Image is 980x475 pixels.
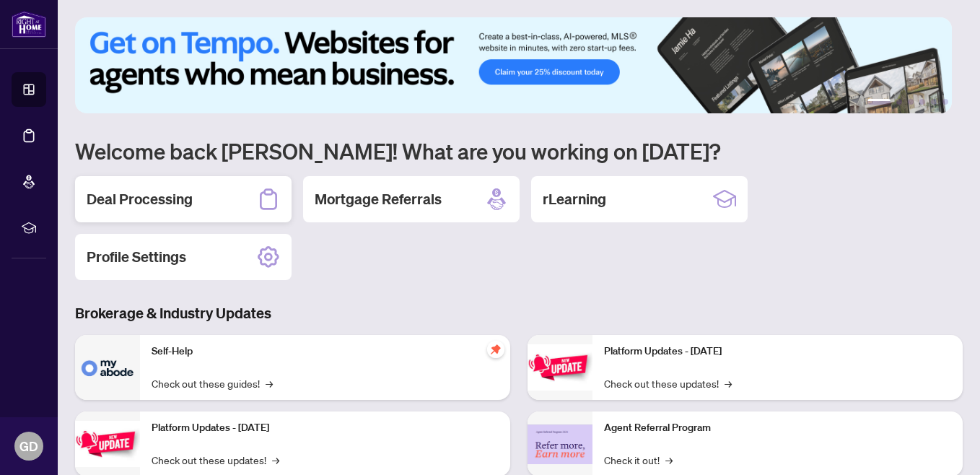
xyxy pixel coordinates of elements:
button: 3 [908,99,914,105]
a: Check out these updates!→ [152,452,279,468]
span: pushpin [487,341,504,358]
span: → [272,452,279,468]
button: 2 [896,99,902,105]
span: → [725,375,732,391]
button: Open asap [922,424,966,468]
span: → [665,452,673,468]
h2: Deal Processing [87,189,193,209]
p: Platform Updates - [DATE] [152,420,499,436]
p: Platform Updates - [DATE] [604,344,951,359]
img: Platform Updates - June 23, 2025 [528,344,592,390]
a: Check out these updates!→ [604,375,732,391]
p: Agent Referral Program [604,420,951,436]
button: 1 [867,99,891,105]
span: → [266,375,273,391]
button: 6 [942,99,948,105]
h2: rLearning [543,189,606,209]
img: Self-Help [75,335,140,400]
img: logo [12,11,46,38]
a: Check it out!→ [604,452,673,468]
h2: Mortgage Referrals [315,189,442,209]
img: Platform Updates - September 16, 2025 [75,421,140,466]
button: 4 [919,99,925,105]
button: 5 [931,99,937,105]
a: Check out these guides!→ [152,375,273,391]
h2: Profile Settings [87,247,186,267]
h1: Welcome back [PERSON_NAME]! What are you working on [DATE]? [75,137,963,165]
span: GD [19,436,38,456]
img: Slide 0 [75,17,952,113]
h3: Brokerage & Industry Updates [75,303,963,323]
img: Agent Referral Program [528,424,592,464]
p: Self-Help [152,344,499,359]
